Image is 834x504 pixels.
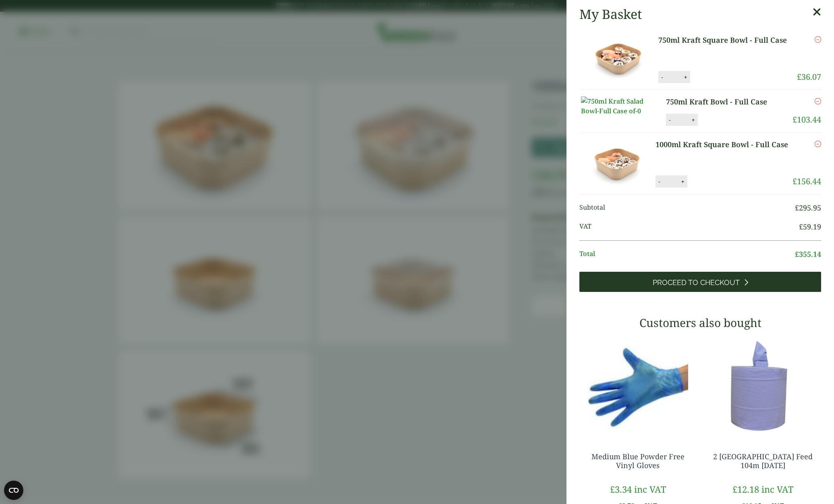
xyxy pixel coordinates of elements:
[815,35,821,44] a: Remove this item
[797,71,801,82] span: £
[795,249,821,259] bdi: 355.14
[658,35,792,46] a: 750ml Kraft Square Bowl - Full Case
[579,6,642,22] h2: My Basket
[793,114,797,125] span: £
[634,483,666,495] span: inc VAT
[732,483,737,495] span: £
[591,452,685,470] a: Medium Blue Powder Free Vinyl Gloves
[656,139,790,150] a: 1000ml Kraft Square Bowl - Full Case
[682,74,690,81] button: +
[797,71,821,82] bdi: 36.07
[579,249,795,260] span: Total
[704,335,821,436] img: 3630017-2-Ply-Blue-Centre-Feed-104m
[689,117,697,123] button: +
[579,272,821,292] a: Proceed to Checkout
[610,483,632,495] bdi: 3.34
[659,74,665,81] button: -
[795,249,799,259] span: £
[793,114,821,125] bdi: 103.44
[732,483,759,495] bdi: 12.18
[579,335,696,436] img: 4130015J-Blue-Vinyl-Powder-Free-Gloves-Medium
[795,203,821,212] bdi: 295.95
[795,203,799,212] span: £
[799,222,821,231] bdi: 59.19
[666,117,673,123] button: -
[579,202,795,213] span: Subtotal
[679,178,687,185] button: +
[815,139,821,149] a: Remove this item
[610,483,615,495] span: £
[793,176,797,187] span: £
[815,96,821,106] a: Remove this item
[653,278,740,287] span: Proceed to Checkout
[4,481,23,500] button: Open CMP widget
[579,221,799,232] span: VAT
[799,222,803,231] span: £
[761,483,793,495] span: inc VAT
[579,316,821,330] h3: Customers also bought
[713,452,813,470] a: 2 [GEOGRAPHIC_DATA] Feed 104m [DATE]
[666,96,780,107] a: 750ml Kraft Bowl - Full Case
[656,178,662,185] button: -
[793,176,821,187] bdi: 156.44
[581,96,654,116] img: 750ml Kraft Salad Bowl-Full Case of-0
